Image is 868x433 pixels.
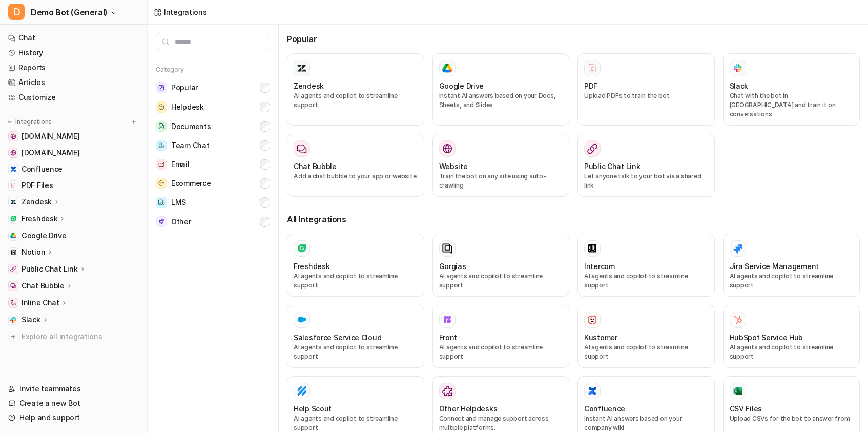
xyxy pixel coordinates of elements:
[156,216,167,227] img: Other
[584,161,640,172] h3: Public Chat Link
[22,214,57,224] p: Freshdesk
[10,216,16,222] img: Freshdesk
[584,414,708,432] p: Instant AI answers based on your company wiki
[723,53,860,126] button: SlackSlackChat with the bot in [GEOGRAPHIC_DATA] and train it on conversations
[10,166,16,172] img: Confluence
[171,102,204,112] span: Helpdesk
[439,343,563,361] p: AI agents and copilot to streamline support
[294,91,418,110] p: AI agents and copilot to streamline support
[4,229,143,243] a: Google DriveGoogle Drive
[130,118,137,126] img: menu_add.svg
[587,315,597,325] img: Kustomer
[156,159,167,170] img: Email
[294,172,418,181] p: Add a chat bubble to your app or website
[294,272,418,290] p: AI agents and copilot to streamline support
[156,121,167,132] img: Documents
[31,5,108,19] span: Demo Bot (General)
[156,174,270,193] button: EcommerceEcommerce
[439,91,563,110] p: Instant AI answers based on your Docs, Sheets, and Slides
[294,261,329,272] h3: Freshdesk
[4,117,55,127] button: Integrations
[4,46,143,60] a: History
[439,332,458,343] h3: Front
[4,31,143,45] a: Chat
[4,129,143,143] a: www.airbnb.com[DOMAIN_NAME]
[10,300,16,306] img: Inline Chat
[584,91,708,100] p: Upload PDFs to train the bot
[156,78,270,97] button: PopularPopular
[6,118,13,126] img: expand menu
[171,140,209,151] span: Team Chat
[439,80,484,91] h3: Google Drive
[730,91,854,119] p: Chat with the bot in [GEOGRAPHIC_DATA] and train it on conversations
[584,403,625,414] h3: Confluence
[22,131,79,141] span: [DOMAIN_NAME]
[4,382,143,396] a: Invite teammates
[442,386,452,396] img: Other Helpdesks
[297,315,307,325] img: Salesforce Service Cloud
[10,133,16,139] img: www.airbnb.com
[4,60,143,75] a: Reports
[4,396,143,410] a: Create a new Bot
[287,134,424,197] button: Chat BubbleAdd a chat bubble to your app or website
[10,199,16,205] img: Zendesk
[584,343,708,361] p: AI agents and copilot to streamline support
[156,97,270,117] button: HelpdeskHelpdesk
[733,315,743,325] img: HubSpot Service Hub
[442,315,452,325] img: Front
[4,410,143,425] a: Help and support
[156,66,270,74] h5: Category
[730,80,749,91] h3: Slack
[4,146,143,160] a: www.atlassian.com[DOMAIN_NAME]
[294,414,418,432] p: AI agents and copilot to streamline support
[4,162,143,176] a: ConfluenceConfluence
[10,283,16,289] img: Chat Bubble
[156,136,270,155] button: Team ChatTeam Chat
[22,148,79,158] span: [DOMAIN_NAME]
[730,403,762,414] h3: CSV Files
[733,386,743,396] img: CSV Files
[294,343,418,361] p: AI agents and copilot to streamline support
[22,164,63,174] span: Confluence
[584,261,615,272] h3: Intercom
[730,343,854,361] p: AI agents and copilot to streamline support
[294,332,381,343] h3: Salesforce Service Cloud
[4,75,143,90] a: Articles
[287,305,424,368] button: Salesforce Service Cloud Salesforce Service CloudAI agents and copilot to streamline support
[584,80,597,91] h3: PDF
[22,180,53,191] span: PDF Files
[171,197,186,208] span: LMS
[577,234,715,297] button: IntercomAI agents and copilot to streamline support
[730,261,819,272] h3: Jira Service Management
[156,193,270,212] button: LMSLMS
[171,217,191,227] span: Other
[432,134,570,197] button: WebsiteWebsiteTrain the bot on any site using auto-crawling
[22,328,139,345] span: Explore all integrations
[439,403,498,414] h3: Other Helpdesks
[171,159,190,170] span: Email
[22,231,67,241] span: Google Drive
[439,272,563,290] p: AI agents and copilot to streamline support
[10,233,16,239] img: Google Drive
[439,161,468,172] h3: Website
[22,315,40,325] p: Slack
[22,247,45,257] p: Notion
[439,414,563,432] p: Connect and manage support across multiple platforms.
[294,403,332,414] h3: Help Scout
[733,62,743,74] img: Slack
[10,266,16,272] img: Public Chat Link
[294,80,324,91] h3: Zendesk
[4,90,143,105] a: Customize
[584,272,708,290] p: AI agents and copilot to streamline support
[432,305,570,368] button: FrontFrontAI agents and copilot to streamline support
[156,178,167,189] img: Ecommerce
[587,386,597,396] img: Confluence
[154,7,207,17] a: Integrations
[730,332,803,343] h3: HubSpot Service Hub
[587,63,597,73] img: PDF
[22,264,78,274] p: Public Chat Link
[15,118,52,126] p: Integrations
[171,121,211,132] span: Documents
[584,172,708,190] p: Let anyone talk to your bot via a shared link
[297,386,307,396] img: Help Scout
